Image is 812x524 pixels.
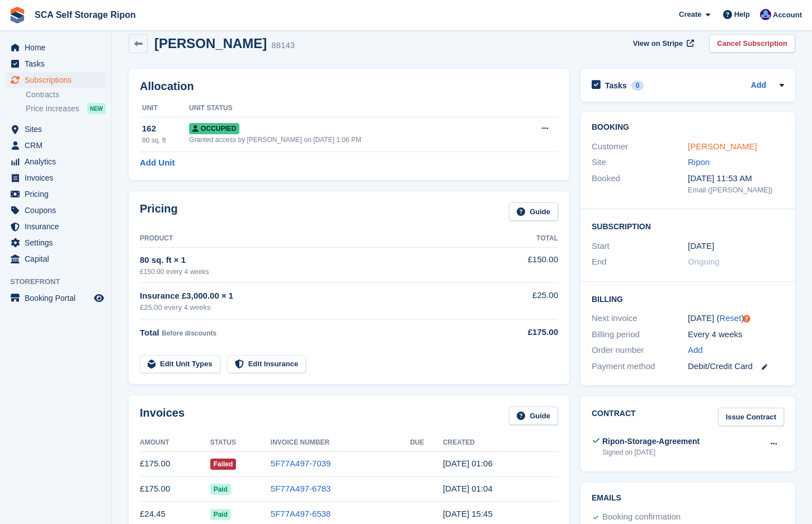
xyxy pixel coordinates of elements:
span: Invoices [25,170,92,186]
a: Add Unit [140,157,174,169]
span: Analytics [25,154,92,169]
h2: Emails [592,494,784,503]
div: £150.00 every 4 weeks [140,267,494,277]
a: Ripon [688,157,710,167]
h2: Pricing [140,202,178,221]
div: Email ([PERSON_NAME]) [688,185,784,196]
a: SCA Self Storage Ripon [30,6,140,24]
span: Coupons [25,202,92,218]
a: Cancel Subscription [709,34,795,53]
div: Start [592,240,688,253]
a: Guide [509,407,558,425]
th: Unit [140,100,189,117]
a: Edit Unit Types [140,355,220,374]
td: £175.00 [140,451,210,476]
div: NEW [87,103,106,114]
span: Price increases [26,103,79,114]
div: Every 4 weeks [688,328,784,341]
span: Failed [210,459,237,470]
a: menu [6,40,106,55]
span: Settings [25,235,92,251]
div: Signed on [DATE] [602,447,700,457]
img: Sarah Race [760,9,771,20]
a: menu [6,186,106,202]
img: stora-icon-8386f47178a22dfd0bd8f6a31ec36ba5ce8667c1dd55bd0f319d3a0aa187defe.svg [9,7,26,23]
div: £175.00 [494,326,558,339]
span: Occupied [189,123,239,134]
span: Capital [25,251,92,267]
a: menu [6,121,106,137]
div: Order number [592,344,688,357]
span: Pricing [25,186,92,202]
span: Sites [25,121,92,137]
a: Add [751,79,766,92]
span: Insurance [25,219,92,234]
a: Price increases NEW [26,102,106,115]
div: Debit/Credit Card [688,360,784,373]
th: Invoice Number [271,434,410,452]
div: [DATE] ( ) [688,312,784,325]
div: Booking confirmation [602,511,681,524]
span: Subscriptions [25,72,92,88]
div: 0 [631,81,644,91]
div: Billing period [592,328,688,341]
span: Create [679,9,701,20]
a: menu [6,170,106,186]
span: Home [25,40,92,55]
span: View on Stripe [633,38,683,49]
td: £25.00 [494,283,558,319]
span: Ongoing [688,257,720,266]
time: 2025-06-02 00:00:00 UTC [688,240,714,253]
div: Ripon-Storage-Agreement [602,436,700,447]
span: CRM [25,138,92,153]
div: 80 sq. ft × 1 [140,254,494,267]
span: Paid [210,509,231,520]
a: Add [688,344,703,357]
td: £150.00 [494,247,558,282]
span: Account [773,10,802,21]
div: [DATE] 11:53 AM [688,172,784,185]
a: menu [6,235,106,251]
a: menu [6,138,106,153]
h2: Subscription [592,220,784,232]
a: View on Stripe [629,34,696,53]
h2: Booking [592,123,784,132]
td: £175.00 [140,476,210,502]
a: menu [6,154,106,169]
a: [PERSON_NAME] [688,141,757,151]
a: 5F77A497-7039 [271,459,331,468]
h2: Tasks [605,81,627,91]
div: Next invoice [592,312,688,325]
div: Granted access by [PERSON_NAME] on [DATE] 1:06 PM [189,135,514,145]
a: menu [6,219,106,234]
time: 2025-09-22 00:06:08 UTC [443,459,493,468]
div: 80 sq. ft [142,135,189,145]
h2: Billing [592,293,784,304]
a: Edit Insurance [227,355,306,374]
span: Storefront [10,276,111,287]
a: Issue Contract [718,408,784,426]
a: Reset [719,313,741,323]
a: menu [6,251,106,267]
a: 5F77A497-6538 [271,509,331,518]
a: menu [6,56,106,72]
div: Booked [592,172,688,196]
div: Customer [592,140,688,153]
a: menu [6,72,106,88]
h2: Contract [592,408,636,426]
a: menu [6,202,106,218]
span: Paid [210,484,231,495]
div: 88143 [271,39,295,52]
h2: Allocation [140,80,558,93]
th: Due [410,434,443,452]
th: Unit Status [189,100,514,117]
div: Site [592,156,688,169]
span: Booking Portal [25,290,92,306]
div: Tooltip anchor [742,314,752,324]
a: Guide [509,202,558,221]
th: Created [443,434,558,452]
th: Total [494,230,558,248]
span: Tasks [25,56,92,72]
a: 5F77A497-6783 [271,484,331,493]
th: Amount [140,434,210,452]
